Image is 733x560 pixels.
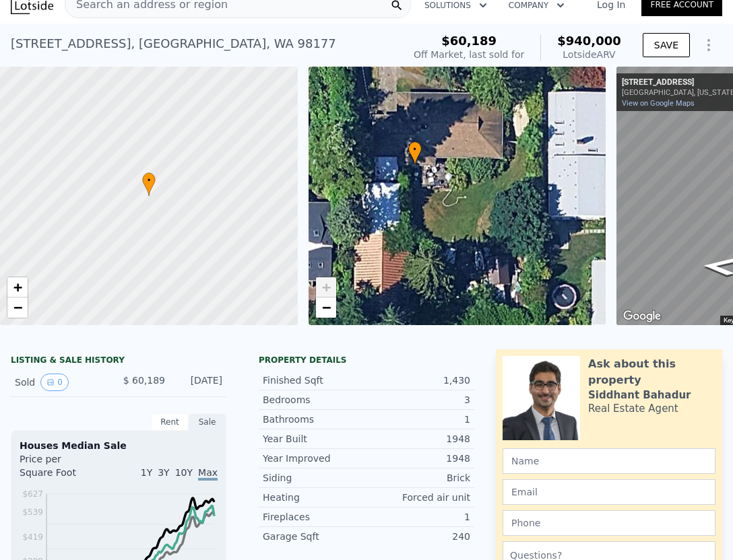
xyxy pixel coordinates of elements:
button: SAVE [643,33,690,57]
div: 1,430 [366,374,470,387]
div: Bedrooms [263,393,366,407]
a: Zoom in [7,277,28,297]
tspan: $419 [22,532,43,542]
div: • [408,141,422,165]
span: + [13,279,22,295]
span: 1Y [141,467,152,478]
div: Heating [263,491,366,504]
div: Year Improved [263,452,366,465]
div: Rent [151,413,189,431]
tspan: $539 [22,508,43,517]
div: Siding [263,471,366,485]
span: − [321,299,330,316]
span: − [13,299,22,316]
div: 1 [366,413,470,426]
div: 3 [366,393,470,407]
input: Email [503,479,715,505]
div: • [142,172,156,196]
button: Show Options [695,32,722,59]
div: Houses Median Sale [20,439,218,452]
div: Lotside ARV [557,48,621,61]
span: $ 60,189 [123,375,165,386]
img: Google [620,308,664,325]
span: $60,189 [441,34,497,48]
span: • [408,143,422,155]
input: Phone [503,510,715,536]
div: [STREET_ADDRESS] , [GEOGRAPHIC_DATA] , WA 98177 [11,34,336,53]
tspan: $627 [22,489,43,499]
div: [DATE] [176,374,222,391]
div: Fireplaces [263,510,366,524]
span: • [142,174,156,186]
div: 240 [366,530,470,543]
div: Siddhant Bahadur [588,388,691,402]
button: View historical data [40,374,69,391]
div: Sold [15,374,108,391]
div: Bathrooms [263,413,366,426]
a: Open this area in Google Maps (opens a new window) [620,308,664,325]
div: Ask about this property [588,356,715,388]
a: Zoom out [7,297,28,318]
span: 10Y [175,467,193,478]
a: View on Google Maps [622,99,695,108]
div: Sale [189,413,226,431]
div: LISTING & SALE HISTORY [11,355,226,368]
div: Off Market, last sold for [414,48,524,61]
span: 3Y [158,467,169,478]
div: Finished Sqft [263,374,366,387]
span: Max [198,467,218,481]
span: $940,000 [557,34,621,48]
span: + [321,279,330,295]
div: Price per Square Foot [20,452,119,487]
div: 1948 [366,452,470,465]
div: 1948 [366,432,470,446]
div: Property details [259,355,474,365]
a: Zoom out [316,297,336,318]
input: Name [503,448,715,474]
div: Real Estate Agent [588,402,678,415]
div: Year Built [263,432,366,446]
a: Zoom in [316,277,336,297]
div: Forced air unit [366,491,470,504]
div: Brick [366,471,470,485]
div: Garage Sqft [263,530,366,543]
div: 1 [366,510,470,524]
